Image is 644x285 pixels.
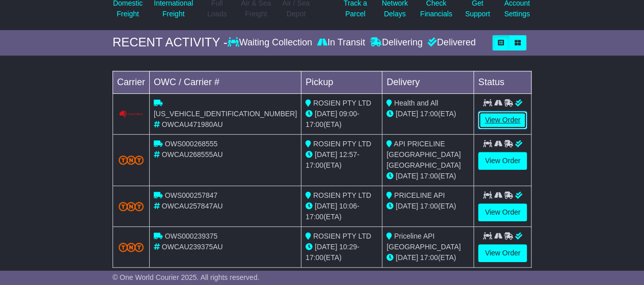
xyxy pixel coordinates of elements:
span: [DATE] [396,172,418,180]
span: [DATE] [315,243,337,251]
span: ROSIEN PTY LTD [313,232,371,240]
span: [DATE] [315,150,337,159]
span: OWCAU471980AU [162,120,223,128]
span: 17:00 [305,213,323,221]
span: 10:06 [339,202,357,210]
span: [DATE] [315,110,337,118]
span: OWCAU257847AU [162,202,223,210]
div: (ETA) [386,171,469,182]
div: - (ETA) [305,149,378,171]
span: [DATE] [396,202,418,210]
div: - (ETA) [305,201,378,222]
div: (ETA) [386,201,469,212]
img: Couriers_Please.png [119,110,144,118]
span: 17:00 [305,120,323,128]
a: View Order [478,203,527,221]
img: TNT_Domestic.png [119,202,144,211]
td: Carrier [113,71,149,93]
img: TNT_Domestic.png [119,243,144,252]
span: 17:00 [420,110,438,118]
span: 10:29 [339,243,357,251]
span: 17:00 [420,172,438,180]
span: API PRICELINE [GEOGRAPHIC_DATA] [GEOGRAPHIC_DATA] [386,140,461,169]
span: 17:00 [420,253,438,262]
a: View Order [478,152,527,170]
div: In Transit [315,37,368,48]
span: [DATE] [396,253,418,262]
td: Status [474,71,531,93]
span: Priceline API [GEOGRAPHIC_DATA] [386,232,461,251]
span: ROSIEN PTY LTD [313,99,371,107]
span: [DATE] [396,110,418,118]
div: Delivering [368,37,425,48]
div: - (ETA) [305,109,378,130]
span: ROSIEN PTY LTD [313,140,371,148]
div: RECENT ACTIVITY - [113,35,228,50]
td: OWC / Carrier # [149,71,301,93]
span: OWS000239375 [165,232,218,240]
span: 17:00 [305,253,323,262]
td: Pickup [301,71,382,93]
span: 17:00 [420,202,438,210]
span: [US_VEHICLE_IDENTIFICATION_NUMBER] [154,110,297,118]
img: TNT_Domestic.png [119,156,144,165]
span: 17:00 [305,161,323,169]
span: PRICELINE API [394,191,445,199]
div: Waiting Collection [228,37,315,48]
span: 09:00 [339,110,357,118]
div: Delivered [425,37,475,48]
span: [DATE] [315,202,337,210]
td: Delivery [382,71,474,93]
div: (ETA) [386,252,469,263]
span: ROSIEN PTY LTD [313,191,371,199]
span: Health and All [394,99,438,107]
div: (ETA) [386,109,469,119]
span: OWS000257847 [165,191,218,199]
span: 12:57 [339,150,357,159]
span: OWCAU239375AU [162,243,223,251]
span: OWS000268555 [165,140,218,148]
div: - (ETA) [305,242,378,263]
span: OWCAU268555AU [162,150,223,159]
a: View Order [478,244,527,262]
span: © One World Courier 2025. All rights reserved. [113,273,260,281]
a: View Order [478,111,527,129]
